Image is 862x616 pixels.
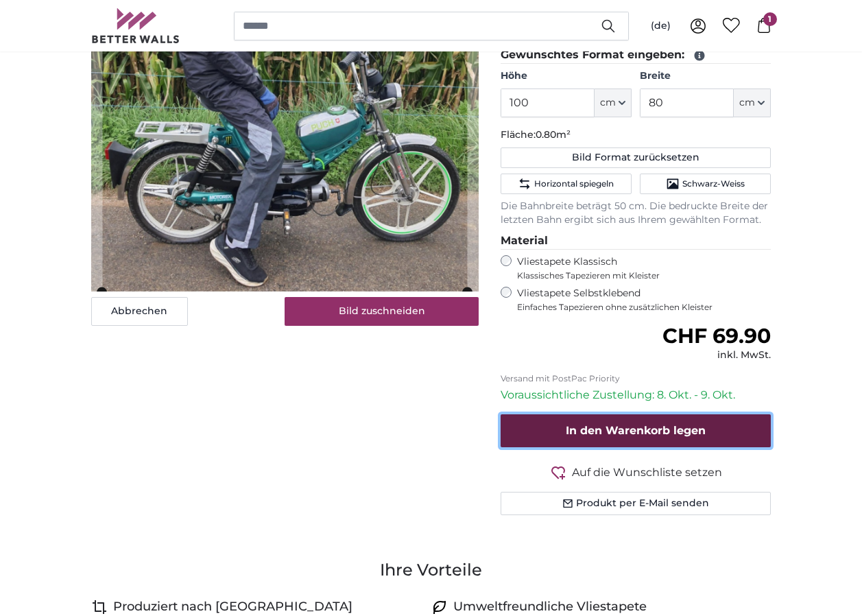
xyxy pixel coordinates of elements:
span: 1 [763,12,777,26]
p: Voraussichtliche Zustellung: 8. Okt. - 9. Okt. [501,387,771,403]
span: 0.80m² [536,128,571,141]
label: Höhe [501,69,632,83]
label: Breite [640,69,771,83]
img: Betterwalls [91,8,180,43]
button: cm [734,88,771,117]
button: Auf die Wunschliste setzen [501,464,771,481]
span: In den Warenkorb legen [566,424,706,437]
span: Klassisches Tapezieren mit Kleister [517,270,760,281]
button: Horizontal spiegeln [501,174,632,194]
legend: Gewünschtes Format eingeben: [501,47,771,64]
span: Horizontal spiegeln [534,178,614,189]
label: Vliestapete Klassisch [517,255,760,281]
span: cm [739,96,755,110]
button: (de) [640,14,682,38]
span: cm [600,96,616,110]
button: Abbrechen [91,297,188,326]
span: CHF 69.90 [662,323,771,348]
legend: Material [501,233,771,250]
span: Einfaches Tapezieren ohne zusätzlichen Kleister [517,302,771,313]
h3: Ihre Vorteile [91,559,771,581]
button: Bild Format zurücksetzen [501,147,771,168]
span: Auf die Wunschliste setzen [572,464,722,481]
p: Fläche: [501,128,771,142]
label: Vliestapete Selbstklebend [517,287,771,313]
button: Produkt per E-Mail senden [501,492,771,515]
p: Die Bahnbreite beträgt 50 cm. Die bedruckte Breite der letzten Bahn ergibt sich aus Ihrem gewählt... [501,200,771,227]
div: inkl. MwSt. [662,348,771,362]
button: cm [595,88,632,117]
span: Schwarz-Weiss [682,178,745,189]
button: Bild zuschneiden [285,297,479,326]
p: Versand mit PostPac Priority [501,373,771,384]
button: Schwarz-Weiss [640,174,771,194]
button: In den Warenkorb legen [501,414,771,447]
